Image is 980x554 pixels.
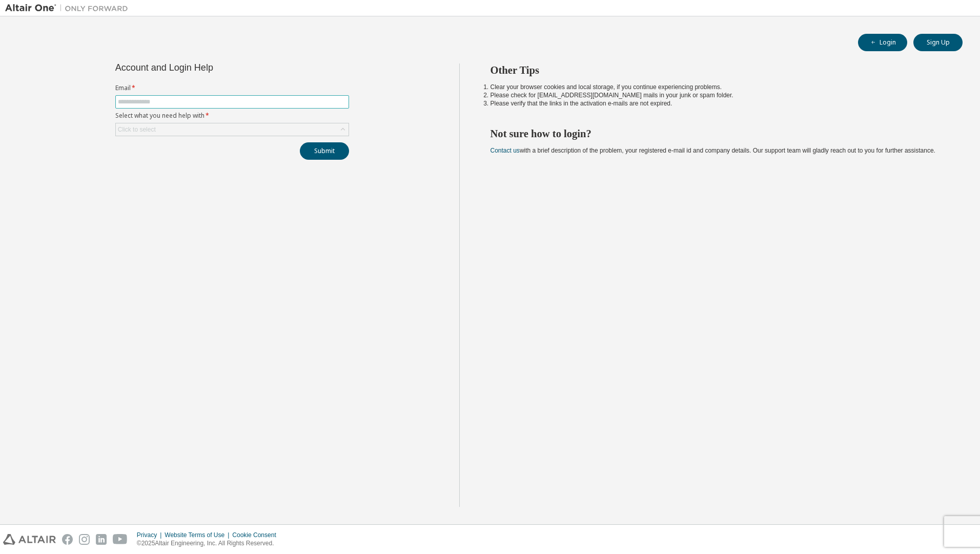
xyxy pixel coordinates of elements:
[491,127,945,140] h2: Not sure how to login?
[137,531,165,539] div: Privacy
[491,147,935,154] span: with a brief description of the problem, your registered e-mail id and company details. Our suppo...
[115,112,349,120] label: Select what you need help with
[300,142,349,160] button: Submit
[96,534,107,545] img: linkedin.svg
[137,539,282,548] p: © 2025 Altair Engineering, Inc. All Rights Reserved.
[491,91,945,99] li: Please check for [EMAIL_ADDRESS][DOMAIN_NAME] mails in your junk or spam folder.
[79,534,90,545] img: instagram.svg
[62,534,73,545] img: facebook.svg
[913,34,963,51] button: Sign Up
[115,63,302,72] div: Account and Login Help
[5,3,133,13] img: Altair One
[113,534,128,545] img: youtube.svg
[116,123,349,136] div: Click to select
[115,84,349,92] label: Email
[491,147,520,154] a: Contact us
[491,99,945,108] li: Please verify that the links in the activation e-mails are not expired.
[491,63,945,77] h2: Other Tips
[232,531,282,539] div: Cookie Consent
[858,34,907,51] button: Login
[165,531,232,539] div: Website Terms of Use
[3,534,56,545] img: altair_logo.svg
[491,83,945,91] li: Clear your browser cookies and local storage, if you continue experiencing problems.
[118,125,156,134] div: Click to select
